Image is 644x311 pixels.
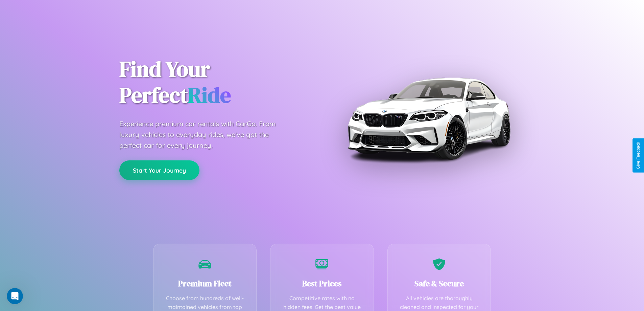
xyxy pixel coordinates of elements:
button: Start Your Journey [119,160,199,180]
h3: Safe & Secure [398,278,481,289]
h3: Best Prices [281,278,363,289]
div: Give Feedback [636,142,641,169]
h1: Find Your Perfect [119,56,312,108]
iframe: Intercom live chat [7,288,23,304]
img: Premium BMW car rental vehicle [344,34,513,203]
p: Experience premium car rentals with CarGo. From luxury vehicles to everyday rides, we've got the ... [119,118,288,151]
span: Ride [188,80,231,110]
h3: Premium Fleet [164,278,246,289]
